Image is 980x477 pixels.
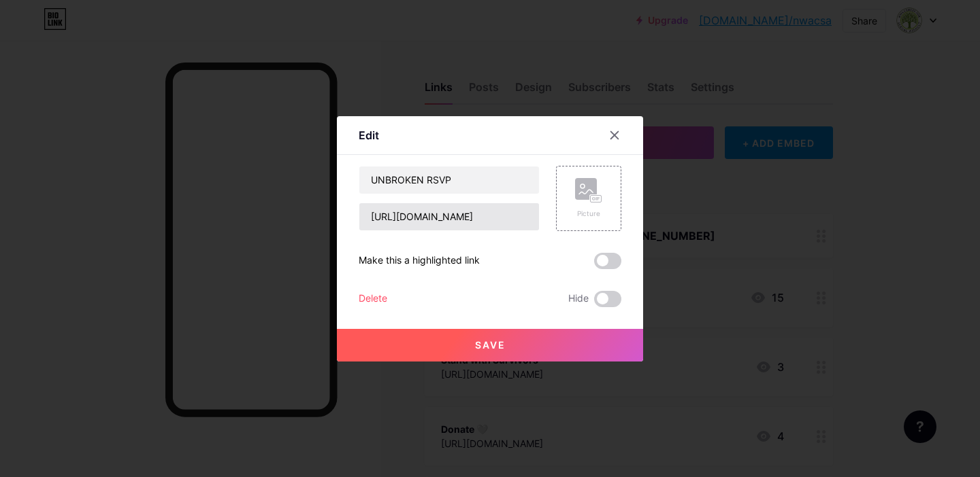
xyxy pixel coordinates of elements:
[359,253,480,269] div: Make this a highlighted link
[359,203,539,230] input: URL
[359,166,539,194] input: Title
[359,127,379,143] div: Edit
[337,329,643,361] button: Save
[568,291,589,307] span: Hide
[575,209,602,219] div: Picture
[359,291,387,307] div: Delete
[475,339,506,351] span: Save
